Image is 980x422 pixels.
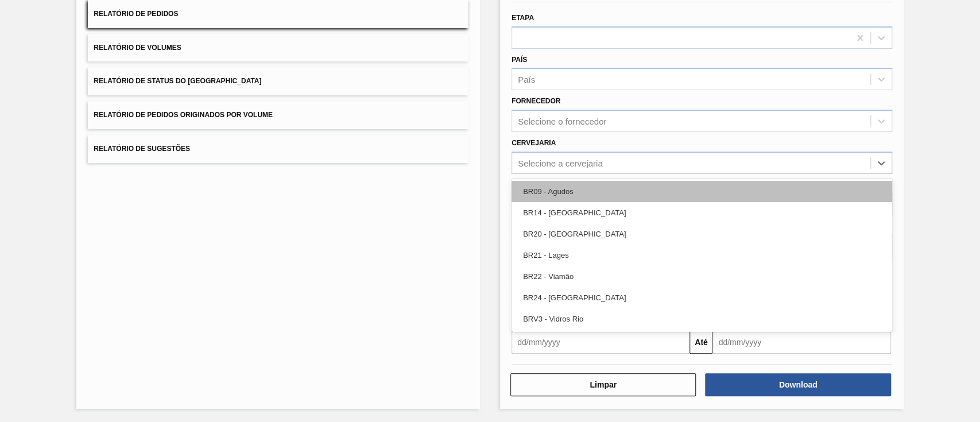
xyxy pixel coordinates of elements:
[518,158,603,168] div: Selecione a cervejaria
[512,245,892,266] div: BR21 - Lages
[94,77,261,85] span: Relatório de Status do [GEOGRAPHIC_DATA]
[518,75,535,84] div: País
[88,67,468,95] button: Relatório de Status do [GEOGRAPHIC_DATA]
[512,331,690,354] input: dd/mm/yyyy
[94,145,190,153] span: Relatório de Sugestões
[88,101,468,129] button: Relatório de Pedidos Originados por Volume
[512,308,892,330] div: BRV3 - Vidros Rio
[510,373,696,396] button: Limpar
[512,56,527,64] label: País
[94,111,273,119] span: Relatório de Pedidos Originados por Volume
[512,223,892,245] div: BR20 - [GEOGRAPHIC_DATA]
[88,34,468,62] button: Relatório de Volumes
[712,331,890,354] input: dd/mm/yyyy
[512,287,892,308] div: BR24 - [GEOGRAPHIC_DATA]
[690,331,712,354] button: Até
[512,202,892,223] div: BR14 - [GEOGRAPHIC_DATA]
[88,135,468,163] button: Relatório de Sugestões
[512,139,556,147] label: Cervejaria
[512,181,892,202] div: BR09 - Agudos
[705,373,890,396] button: Download
[94,10,178,18] span: Relatório de Pedidos
[512,14,534,22] label: Etapa
[512,266,892,287] div: BR22 - Viamão
[94,44,181,52] span: Relatório de Volumes
[512,97,560,105] label: Fornecedor
[518,117,606,126] div: Selecione o fornecedor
